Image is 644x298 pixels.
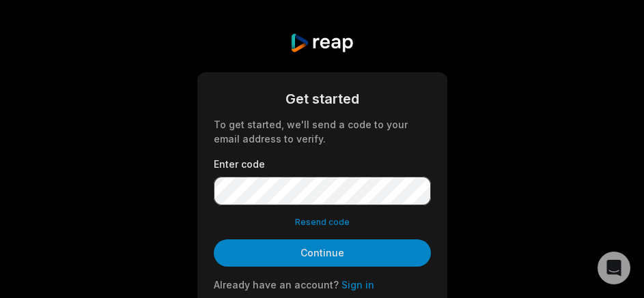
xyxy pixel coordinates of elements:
[214,279,339,290] span: Already have an account?
[214,89,431,109] div: Get started
[214,239,431,267] button: Continue
[295,216,350,228] button: Resend code
[341,279,374,290] a: Sign in
[598,252,630,284] div: Open Intercom Messenger
[214,117,431,146] div: To get started, we'll send a code to your email address to verify.
[214,157,431,171] label: Enter code
[290,33,354,53] img: reap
